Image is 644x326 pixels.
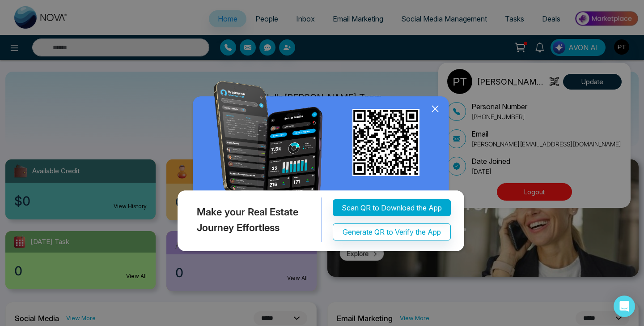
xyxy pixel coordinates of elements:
[175,197,322,242] div: Make your Real Estate Journey Effortless
[175,81,469,255] img: QRModal
[333,223,451,240] button: Generate QR to Verify the App
[333,199,451,216] button: Scan QR to Download the App
[352,109,419,176] img: qr_for_download_app.png
[614,296,635,317] div: Open Intercom Messenger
